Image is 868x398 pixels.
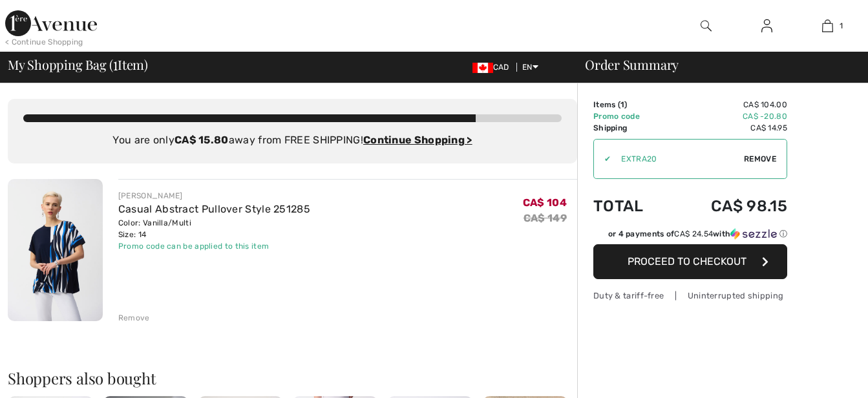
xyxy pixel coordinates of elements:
[8,179,103,321] img: Casual Abstract Pullover Style 251285
[5,10,97,36] img: 1ère Avenue
[472,63,514,72] span: CAD
[840,20,843,32] span: 1
[744,153,776,165] span: Remove
[701,18,712,34] img: search the website
[798,18,857,34] a: 1
[608,228,787,240] div: or 4 payments of with
[593,228,787,244] div: or 4 payments ofCA$ 24.54withSezzle Click to learn more about Sezzle
[594,153,611,165] div: ✔
[472,63,493,73] img: Canadian Dollar
[593,244,787,279] button: Proceed to Checkout
[118,312,150,324] div: Remove
[175,134,229,146] strong: CA$ 15.80
[23,132,562,148] div: You are only away from FREE SHIPPING!
[611,140,744,178] input: Promo code
[113,55,118,72] span: 1
[628,255,746,267] span: Proceed to Checkout
[8,370,577,386] h2: Shoppers also bought
[593,122,670,134] td: Shipping
[569,58,860,71] div: Order Summary
[118,190,310,202] div: [PERSON_NAME]
[593,110,670,122] td: Promo code
[674,229,713,238] span: CA$ 24.54
[620,100,624,109] span: 1
[730,228,777,240] img: Sezzle
[523,196,567,209] span: CA$ 104
[751,18,783,34] a: Sign In
[524,212,567,224] s: CA$ 149
[118,217,310,240] div: Color: Vanilla/Multi Size: 14
[670,110,787,122] td: CA$ -20.80
[761,18,772,34] img: My Info
[822,18,833,34] img: My Bag
[593,99,670,110] td: Items ( )
[118,240,310,252] div: Promo code can be applied to this item
[363,134,472,146] a: Continue Shopping >
[670,99,787,110] td: CA$ 104.00
[593,184,670,228] td: Total
[670,122,787,134] td: CA$ 14.95
[593,289,787,302] div: Duty & tariff-free | Uninterrupted shipping
[670,184,787,228] td: CA$ 98.15
[118,203,310,215] a: Casual Abstract Pullover Style 251285
[5,36,83,48] div: < Continue Shopping
[522,63,538,72] span: EN
[8,58,148,71] span: My Shopping Bag ( Item)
